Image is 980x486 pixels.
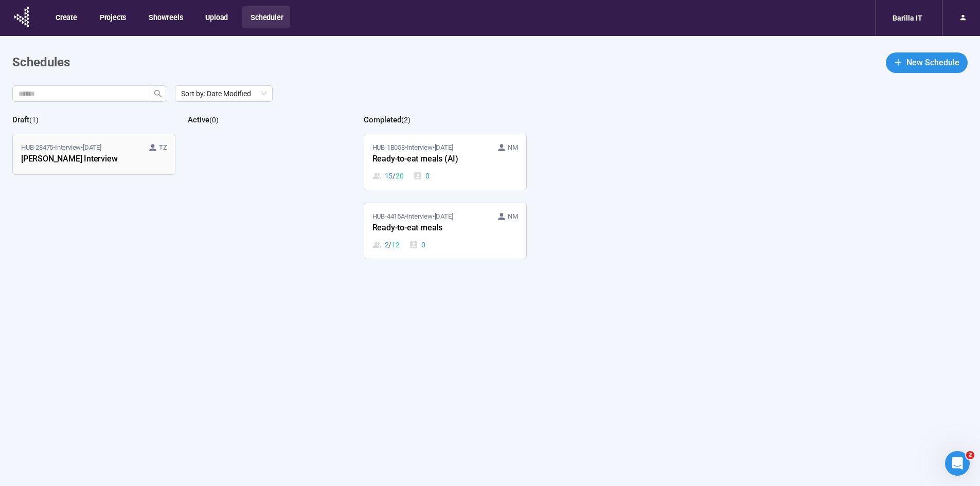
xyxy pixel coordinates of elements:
div: 15 [372,170,404,182]
h2: Completed [364,115,401,124]
a: HUB-4415A•Interview•[DATE] NMReady-to-eat meals2 / 120 [364,203,526,259]
span: HUB-28475 • Interview • [21,142,101,153]
time: [DATE] [83,143,101,151]
time: [DATE] [435,143,453,151]
span: ( 2 ) [401,116,411,124]
div: 0 [413,170,430,182]
button: Showreels [140,6,190,28]
div: [PERSON_NAME] Interview [21,153,134,166]
span: 20 [396,170,404,182]
span: HUB-1B058 • Interview • [372,142,453,153]
div: 0 [409,239,425,250]
div: Barilla IT [886,8,929,28]
span: 12 [391,239,400,250]
a: HUB-1B058•Interview•[DATE] NMReady-to-eat meals (AI)15 / 200 [364,134,526,190]
button: Scheduler [242,6,290,28]
iframe: Intercom live chat [945,451,970,476]
span: ( 0 ) [209,116,219,124]
a: HUB-28475•Interview•[DATE] TZ[PERSON_NAME] Interview [13,134,175,174]
button: Projects [92,6,133,28]
div: Ready-to-eat meals [372,222,486,235]
button: Upload [197,6,235,28]
span: search [154,89,162,98]
button: Create [47,6,84,28]
span: ( 1 ) [29,116,39,124]
time: [DATE] [435,212,453,220]
h1: Schedules [12,53,70,73]
h2: Active [188,115,209,124]
span: NM [508,142,518,153]
div: Ready-to-eat meals (AI) [372,153,486,166]
span: / [388,239,391,250]
span: Sort by: Date Modified [181,86,266,101]
span: 2 [966,451,974,459]
h2: Draft [12,115,29,124]
span: NM [508,211,518,222]
span: HUB-4415A • Interview • [372,211,453,222]
button: plusNew Schedule [886,52,968,73]
span: plus [894,58,902,66]
span: TZ [159,142,167,153]
span: / [393,170,396,182]
button: search [150,85,166,102]
div: 2 [372,239,400,250]
span: New Schedule [906,56,959,69]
